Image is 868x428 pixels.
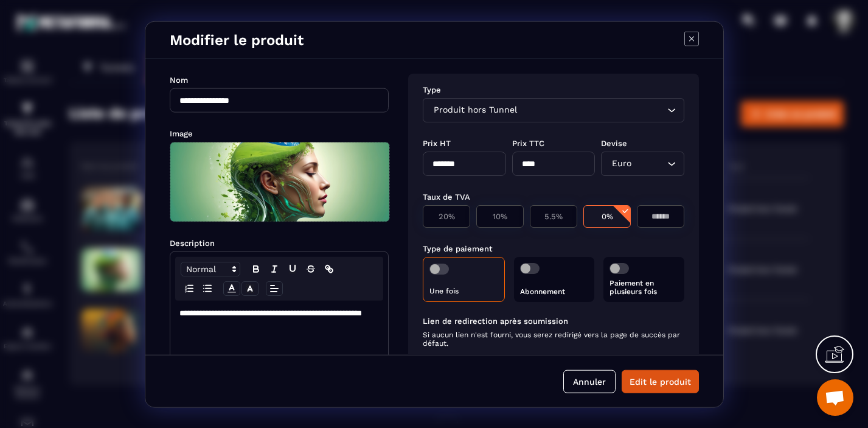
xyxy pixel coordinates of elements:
label: Prix TTC [512,138,544,147]
p: 5.5% [536,211,571,220]
label: Type de paiement [423,244,493,253]
span: Produit hors Tunnel [431,103,519,116]
p: 10% [483,211,517,220]
div: Search for option [423,97,684,122]
label: Image [170,128,193,138]
p: 0% [590,211,624,220]
label: Taux de TVA [423,192,470,201]
label: Lien de redirection après soumission [423,316,684,325]
label: Type [423,85,441,94]
input: Search for option [519,103,664,116]
div: Search for option [601,151,684,175]
label: Devise [601,138,627,147]
p: Paiement en plusieurs fois [609,278,678,295]
p: Une fois [429,286,498,295]
button: Edit le produit [622,370,699,393]
label: Nom [170,75,188,84]
span: Euro [609,156,634,170]
p: 20% [429,211,464,220]
div: Ouvrir le chat [817,379,853,416]
input: Search for option [634,156,664,170]
p: Abonnement [519,287,588,295]
label: Description [170,238,215,247]
h4: Modifier le produit [170,31,304,48]
button: Annuler [563,370,616,393]
span: Si aucun lien n'est fourni, vous serez redirigé vers la page de succès par défaut. [423,330,684,347]
label: Prix HT [423,138,451,147]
